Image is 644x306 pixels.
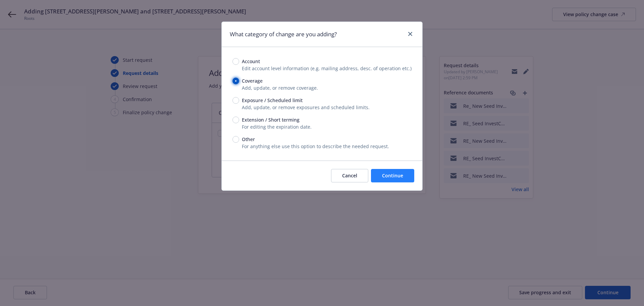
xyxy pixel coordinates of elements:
[232,78,239,84] input: Coverage
[230,30,337,39] h1: What category of change are you adding?
[232,97,239,104] input: Exposure / Scheduled limit
[242,85,318,91] span: Add, update, or remove coverage.
[242,77,263,84] span: Coverage
[242,104,370,111] span: Add, update, or remove exposures and scheduled limits.
[242,97,303,104] span: Exposure / Scheduled limit
[242,143,389,149] span: For anything else use this option to describe the needed request.
[232,136,239,143] input: Other
[232,58,239,65] input: Account
[371,169,414,182] button: Continue
[342,172,357,179] span: Cancel
[232,117,239,123] input: Extension / Short terming
[242,65,412,72] span: Edit account level information (e.g. mailing address, desc. of operation etc.)
[242,116,300,123] span: Extension / Short terming
[382,172,403,179] span: Continue
[406,30,414,38] a: close
[242,58,260,65] span: Account
[242,136,255,143] span: Other
[331,169,368,182] button: Cancel
[242,124,312,130] span: For editing the expiration date.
